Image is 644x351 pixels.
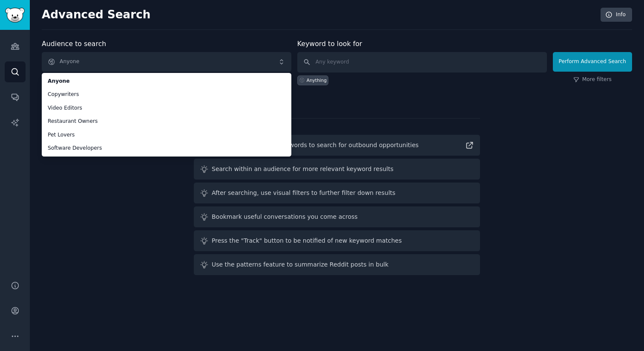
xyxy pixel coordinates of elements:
span: Restaurant Owners [48,118,285,125]
span: Anyone [48,78,285,85]
span: Copywriters [48,91,285,99]
div: Bookmark useful conversations you come across [212,212,358,221]
div: Anything [307,77,327,83]
button: Perform Advanced Search [553,52,632,72]
h2: Advanced Search [42,8,596,22]
div: Search within an audience for more relevant keyword results [212,165,394,174]
span: Pet Lovers [48,131,285,139]
label: Audience to search [42,40,106,48]
img: GummySearch logo [5,8,25,23]
div: Press the "Track" button to be notified of new keyword matches [212,236,402,245]
button: Anyone [42,52,291,72]
a: More filters [573,76,612,84]
div: After searching, use visual filters to further filter down results [212,189,395,197]
span: Video Editors [48,104,285,112]
span: Software Developers [48,145,285,152]
a: Info [601,8,632,22]
label: Keyword to look for [297,40,362,48]
div: Read guide on helpful keywords to search for outbound opportunities [212,141,419,150]
input: Any keyword [297,52,547,73]
div: Use the patterns feature to summarize Reddit posts in bulk [212,260,388,269]
ul: Anyone [42,73,291,157]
